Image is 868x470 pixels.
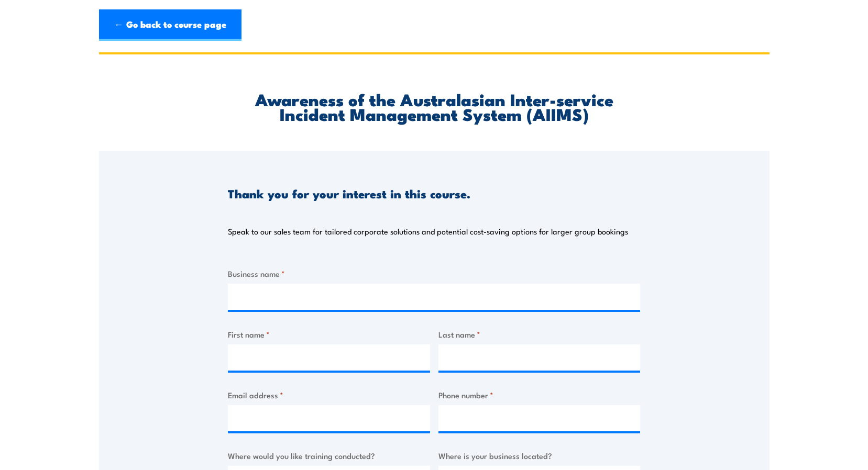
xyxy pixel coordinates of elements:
[228,328,430,340] label: First name
[438,450,641,462] label: Where is your business located?
[99,9,241,41] a: ← Go back to course page
[438,389,641,401] label: Phone number
[228,267,640,279] label: Business name
[228,450,430,462] label: Where would you like training conducted?
[438,328,641,340] label: Last name
[228,389,430,401] label: Email address
[228,226,628,237] p: Speak to our sales team for tailored corporate solutions and potential cost-saving options for la...
[228,187,470,199] h3: Thank you for your interest in this course.
[228,92,640,121] h2: Awareness of the Australasian Inter-service Incident Management System (AIIMS)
